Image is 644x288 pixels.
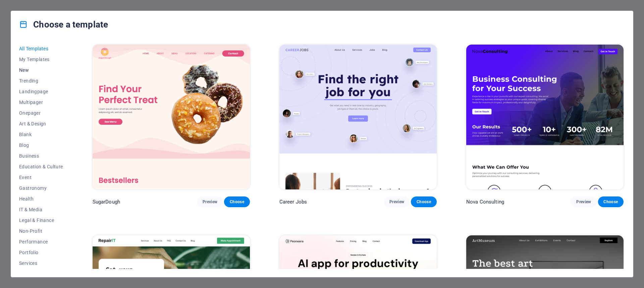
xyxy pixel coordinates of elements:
[19,185,63,191] span: Gastronomy
[571,196,596,207] button: Preview
[93,198,120,205] p: SugarDough
[19,129,63,140] button: Blank
[203,199,217,205] span: Preview
[19,89,63,94] span: Landingpage
[576,199,591,205] span: Preview
[19,172,63,183] button: Event
[19,261,63,266] span: Services
[19,100,63,105] span: Multipager
[416,199,431,205] span: Choose
[389,199,404,205] span: Preview
[224,196,250,207] button: Choose
[19,164,63,169] span: Education & Culture
[19,108,63,118] button: Onepager
[19,207,63,212] span: IT & Media
[19,97,63,108] button: Multipager
[19,151,63,161] button: Business
[19,19,108,30] h4: Choose a template
[19,161,63,172] button: Education & Culture
[19,121,63,126] span: Art & Design
[19,269,63,279] button: Shop
[19,67,63,73] span: New
[19,57,63,62] span: My Templates
[229,199,244,205] span: Choose
[19,118,63,129] button: Art & Design
[19,183,63,193] button: Gastronomy
[19,140,63,151] button: Blog
[19,247,63,258] button: Portfolio
[197,196,223,207] button: Preview
[603,199,618,205] span: Choose
[279,198,307,205] p: Career Jobs
[384,196,410,207] button: Preview
[19,258,63,269] button: Services
[19,86,63,97] button: Landingpage
[19,215,63,226] button: Legal & Finance
[19,204,63,215] button: IT & Media
[19,132,63,137] span: Blank
[19,196,63,201] span: Health
[19,46,63,51] span: All Templates
[19,226,63,236] button: Non-Profit
[466,45,624,189] img: Nova Consulting
[19,153,63,159] span: Business
[19,175,63,180] span: Event
[19,65,63,75] button: New
[19,142,63,148] span: Blog
[411,196,436,207] button: Choose
[279,45,437,189] img: Career Jobs
[19,228,63,234] span: Non-Profit
[19,239,63,244] span: Performance
[19,54,63,65] button: My Templates
[19,218,63,223] span: Legal & Finance
[19,236,63,247] button: Performance
[19,75,63,86] button: Trending
[19,193,63,204] button: Health
[598,196,624,207] button: Choose
[19,78,63,83] span: Trending
[93,45,250,189] img: SugarDough
[19,250,63,255] span: Portfolio
[466,198,504,205] p: Nova Consulting
[19,43,63,54] button: All Templates
[19,110,63,116] span: Onepager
